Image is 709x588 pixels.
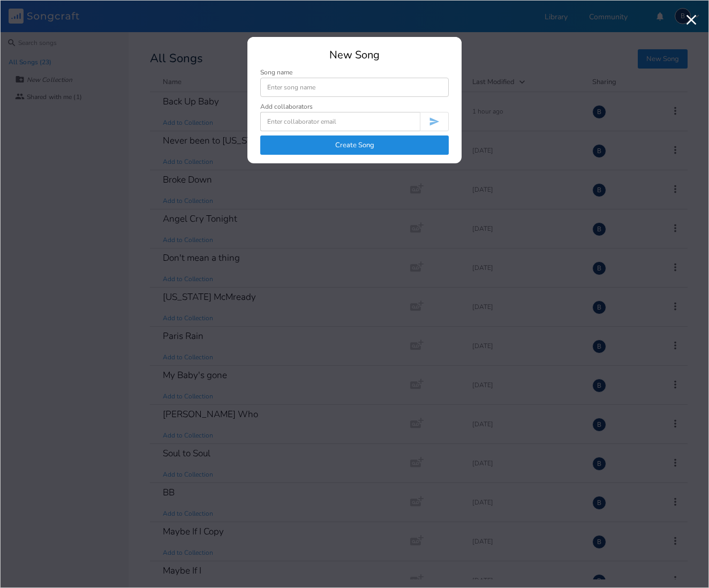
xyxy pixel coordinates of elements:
div: Song name [260,69,449,76]
input: Enter song name [260,78,449,97]
div: New Song [260,50,449,61]
button: Create Song [260,135,449,155]
div: Add collaborators [260,103,313,110]
button: Invite [420,112,449,131]
input: Enter collaborator email [260,112,420,131]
